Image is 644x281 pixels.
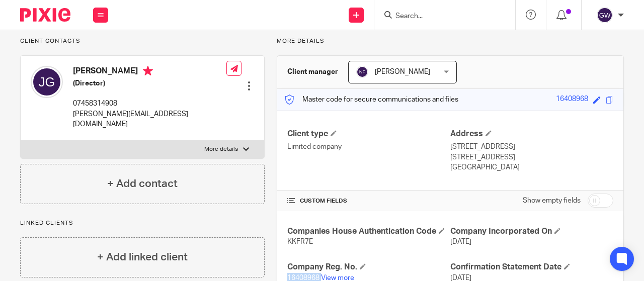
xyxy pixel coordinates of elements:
h4: + Add contact [107,176,178,192]
p: Master code for secure communications and files [285,95,458,105]
h4: Client type [287,129,450,139]
h3: Client manager [287,67,338,77]
p: Linked clients [20,219,265,227]
img: Pixie [20,8,70,22]
img: svg%3E [356,66,368,78]
span: [PERSON_NAME] [375,68,430,75]
span: KKFR7E [287,238,313,245]
i: Primary [143,66,153,76]
h4: Company Reg. No. [287,262,450,272]
h5: (Director) [73,78,226,88]
p: More details [204,145,238,153]
p: [STREET_ADDRESS] [450,142,613,152]
h4: + Add linked client [97,249,188,265]
img: svg%3E [597,7,613,23]
img: svg%3E [31,66,63,98]
input: Search [394,12,485,21]
p: Limited company [287,142,450,152]
span: [DATE] [450,238,471,245]
p: More details [277,37,624,45]
h4: Address [450,129,613,139]
h4: [PERSON_NAME] [73,66,226,78]
h4: Confirmation Statement Date [450,262,613,272]
p: [STREET_ADDRESS] [450,152,613,162]
p: [PERSON_NAME][EMAIL_ADDRESS][DOMAIN_NAME] [73,109,226,130]
p: 07458314908 [73,99,226,109]
label: Show empty fields [523,196,581,206]
p: Client contacts [20,37,265,45]
h4: Company Incorporated On [450,226,613,237]
h4: CUSTOM FIELDS [287,197,450,205]
p: [GEOGRAPHIC_DATA] [450,162,613,172]
div: 16408968 [556,94,588,106]
h4: Companies House Authentication Code [287,226,450,237]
